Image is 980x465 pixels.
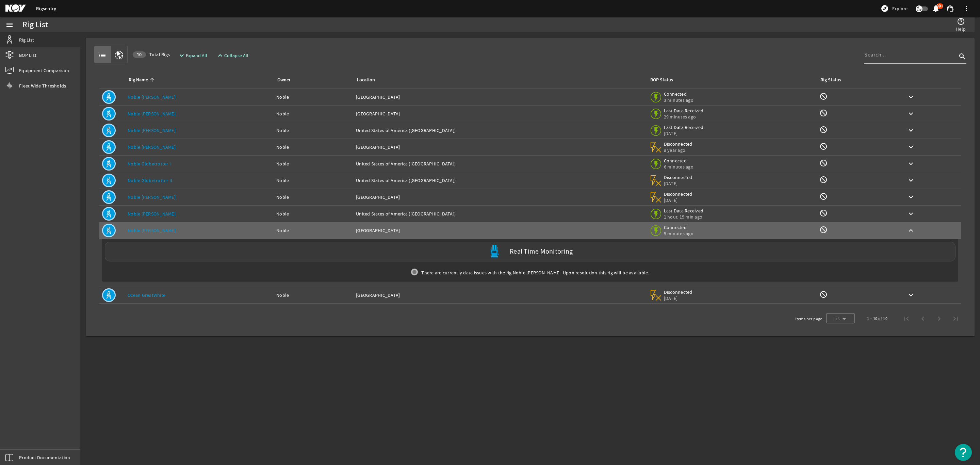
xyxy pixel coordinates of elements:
a: Noble [PERSON_NAME] [128,144,176,150]
div: Noble [276,127,350,134]
a: Noble [PERSON_NAME] [128,194,176,200]
span: Disconnected [664,141,693,147]
span: Last Data Received [664,208,704,214]
button: Collapse All [213,49,251,62]
span: [DATE] [664,130,704,137]
button: Explore [878,3,910,14]
a: Noble [PERSON_NAME] [128,111,176,117]
input: Search... [864,51,957,59]
img: grey.svg [411,269,418,275]
span: Help [956,26,966,32]
mat-icon: keyboard_arrow_down [907,160,915,168]
div: Rig Name [128,76,268,84]
div: United States of America ([GEOGRAPHIC_DATA]) [356,210,644,217]
button: more_vert [958,0,975,17]
div: Rig Name [129,76,148,84]
div: BOP Status [650,76,673,84]
a: Noble [PERSON_NAME] [128,127,176,133]
a: Noble [PERSON_NAME] [128,227,176,234]
div: [GEOGRAPHIC_DATA] [356,292,644,299]
div: Location [356,76,641,84]
mat-icon: Rig Monitoring not available for this rig [819,209,828,217]
div: [GEOGRAPHIC_DATA] [356,144,644,150]
mat-icon: Rig Monitoring not available for this rig [819,92,828,100]
div: There are currently data issues with the rig Noble [PERSON_NAME]. Upon resolution this rig will b... [102,264,958,281]
mat-icon: Rig Monitoring not available for this rig [819,126,828,134]
span: Rig List [19,36,34,43]
a: Noble [PERSON_NAME] [128,94,176,100]
div: Noble [276,292,350,299]
div: Noble [276,227,350,234]
img: Bluepod.svg [488,245,501,258]
div: Noble [276,177,350,184]
div: 10 [133,51,146,58]
div: Noble [276,194,350,201]
span: Connected [664,91,693,97]
div: Noble [276,144,350,150]
mat-icon: help_outline [957,17,965,26]
div: 1 – 10 of 10 [867,315,887,322]
mat-icon: Rig Monitoring not available for this rig [819,226,828,234]
span: [DATE] [664,180,693,187]
div: Rig List [22,21,48,28]
div: United States of America ([GEOGRAPHIC_DATA]) [356,160,644,167]
span: 6 minutes ago [664,164,693,170]
div: Rig Status [820,76,841,84]
a: Noble Globetrotter II [128,177,172,183]
mat-icon: Rig Monitoring not available for this rig [819,159,828,167]
mat-icon: expand_less [216,51,222,60]
div: Location [357,76,375,84]
mat-icon: list [98,51,107,60]
mat-icon: support_agent [946,4,954,13]
span: Disconnected [664,289,693,295]
mat-icon: Rig Monitoring not available for this rig [819,176,828,184]
span: [DATE] [664,295,693,301]
span: Connected [664,224,693,230]
div: [GEOGRAPHIC_DATA] [356,110,644,117]
div: [GEOGRAPHIC_DATA] [356,227,644,234]
div: Noble [276,210,350,217]
div: United States of America ([GEOGRAPHIC_DATA]) [356,177,644,184]
span: Disconnected [664,174,693,180]
mat-icon: keyboard_arrow_down [907,193,915,201]
mat-icon: keyboard_arrow_up [907,226,915,235]
mat-icon: explore [881,4,889,13]
mat-icon: keyboard_arrow_down [907,176,915,185]
div: Owner [277,76,291,84]
mat-icon: keyboard_arrow_down [907,291,915,299]
span: 29 minutes ago [664,114,704,120]
span: Collapse All [224,52,248,59]
mat-icon: keyboard_arrow_down [907,210,915,218]
label: Real Time Monitoring [510,248,573,255]
a: Real Time Monitoring [102,242,958,261]
mat-icon: Rig Monitoring not available for this rig [819,290,828,299]
button: Open Resource Center [955,444,972,461]
span: Connected [664,158,693,164]
mat-icon: keyboard_arrow_down [907,126,915,134]
mat-icon: menu [5,21,14,29]
div: Noble [276,110,350,117]
div: [GEOGRAPHIC_DATA] [356,194,644,201]
i: search [958,52,966,61]
span: 1 hour, 15 min ago [664,214,704,220]
a: Ocean GreatWhite [128,292,165,298]
a: Rigsentry [36,5,56,12]
span: 3 minutes ago [664,97,693,103]
span: Product Documentation [19,454,70,461]
div: United States of America ([GEOGRAPHIC_DATA]) [356,127,644,134]
button: Expand All [175,49,210,62]
div: Noble [276,94,350,100]
span: Last Data Received [664,124,704,130]
span: Fleet Wide Thresholds [19,82,66,89]
span: Explore [892,5,908,12]
mat-icon: notifications [932,4,940,13]
div: [GEOGRAPHIC_DATA] [356,94,644,100]
mat-icon: keyboard_arrow_down [907,93,915,101]
mat-icon: keyboard_arrow_down [907,143,915,151]
a: Noble [PERSON_NAME] [128,211,176,217]
span: Expand All [186,52,207,59]
mat-icon: keyboard_arrow_down [907,110,915,118]
button: 99+ [932,5,939,12]
span: Total Rigs [133,51,170,58]
mat-icon: Rig Monitoring not available for this rig [819,142,828,150]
